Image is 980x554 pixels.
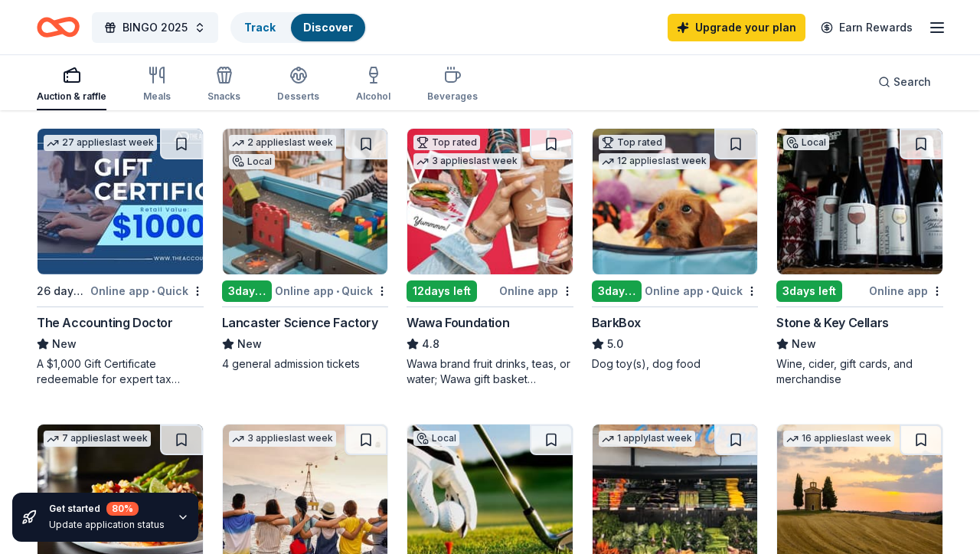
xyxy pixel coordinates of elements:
div: Top rated [599,135,665,150]
span: New [237,335,262,353]
a: Image for Lancaster Science Factory2 applieslast weekLocal3days leftOnline app•QuickLancaster Sci... [222,128,389,372]
div: Update application status [49,519,165,531]
img: Image for Wawa Foundation [407,129,573,274]
button: TrackDiscover [230,12,367,43]
div: 2 applies last week [229,135,336,151]
div: 16 applies last week [783,431,894,447]
div: The Accounting Doctor [37,313,173,332]
div: Alcohol [356,90,390,103]
div: A $1,000 Gift Certificate redeemable for expert tax preparation or tax resolution services—recipi... [37,356,204,387]
span: • [152,285,155,297]
div: Beverages [427,90,478,103]
div: Wine, cider, gift cards, and merchandise [776,356,943,387]
button: Snacks [207,60,240,110]
div: Online app Quick [275,281,388,300]
a: Image for Wawa FoundationTop rated3 applieslast week12days leftOnline appWawa Foundation4.8Wawa b... [407,128,573,387]
span: New [52,335,77,353]
button: Beverages [427,60,478,110]
span: • [706,285,709,297]
div: BarkBox [592,313,641,332]
div: 3 days left [222,280,273,302]
div: Dog toy(s), dog food [592,356,759,372]
div: 12 days left [407,280,477,302]
span: BINGO 2025 [122,18,188,37]
img: Image for Lancaster Science Factory [223,129,388,274]
div: 7 applies last week [44,431,151,447]
div: Online app Quick [645,281,758,300]
a: Discover [303,21,353,34]
button: Alcohol [356,60,390,110]
a: Image for BarkBoxTop rated12 applieslast week3days leftOnline app•QuickBarkBox5.0Dog toy(s), dog ... [592,128,759,372]
a: Image for Stone & Key CellarsLocal3days leftOnline appStone & Key CellarsNewWine, cider, gift car... [776,128,943,387]
div: Desserts [277,90,319,103]
div: Snacks [207,90,240,103]
div: Lancaster Science Factory [222,313,378,332]
img: Image for The Accounting Doctor [38,129,203,274]
button: Desserts [277,60,319,110]
div: 3 applies last week [413,153,521,169]
div: 80 % [106,502,139,516]
div: 4 general admission tickets [222,356,389,372]
a: Upgrade your plan [668,14,805,41]
span: • [336,285,339,297]
div: Wawa Foundation [407,313,509,332]
a: Image for The Accounting Doctor27 applieslast week26 days leftOnline app•QuickThe Accounting Doct... [37,128,204,387]
span: 5.0 [607,335,623,353]
div: Online app [499,281,573,300]
div: 3 days left [592,280,642,302]
span: New [792,335,816,353]
span: 4.8 [422,335,439,353]
div: 26 days left [37,282,87,300]
div: 12 applies last week [599,153,710,169]
div: Wawa brand fruit drinks, teas, or water; Wawa gift basket (includes Wawa products and coupons) [407,356,573,387]
div: Online app [869,281,943,300]
div: Online app Quick [90,281,204,300]
div: Top rated [413,135,480,150]
img: Image for Stone & Key Cellars [777,129,942,274]
div: Meals [143,90,171,103]
div: Get started [49,502,165,516]
button: Search [866,67,943,97]
button: Auction & raffle [37,60,106,110]
button: Meals [143,60,171,110]
div: Auction & raffle [37,90,106,103]
img: Image for BarkBox [593,129,758,274]
div: 3 applies last week [229,431,336,447]
a: Track [244,21,276,34]
div: Local [229,154,275,169]
div: Stone & Key Cellars [776,313,888,332]
div: 3 days left [776,280,842,302]
div: Local [783,135,829,150]
div: 1 apply last week [599,431,695,447]
button: BINGO 2025 [92,12,218,43]
a: Earn Rewards [812,14,922,41]
div: 27 applies last week [44,135,157,151]
div: Local [413,431,459,446]
span: Search [893,73,931,91]
a: Home [37,9,80,45]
